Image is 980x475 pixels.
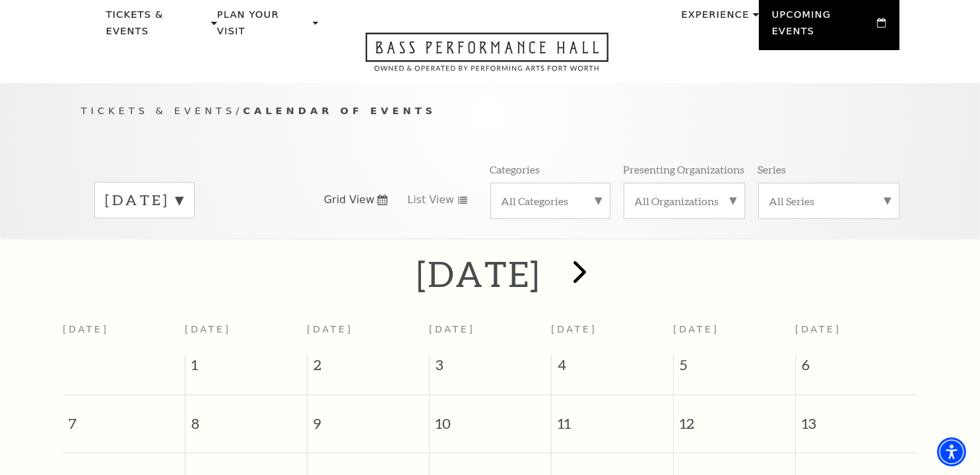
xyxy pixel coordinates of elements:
[106,190,183,210] label: [DATE]
[318,32,656,83] a: Open this option
[416,253,541,295] h2: [DATE]
[552,355,673,381] span: 4
[635,194,734,208] label: All Organizations
[502,194,599,208] label: All Categories
[185,355,307,381] span: 1
[552,395,673,441] span: 11
[81,103,899,119] p: /
[430,355,551,381] span: 3
[243,105,436,116] span: Calendar of Events
[551,324,597,334] span: [DATE]
[673,324,719,334] span: [DATE]
[430,395,551,441] span: 10
[308,395,429,441] span: 9
[307,324,353,334] span: [DATE]
[308,355,429,381] span: 2
[324,193,375,207] span: Grid View
[758,162,787,176] p: Series
[490,162,540,176] p: Categories
[554,251,602,298] button: next
[624,162,745,176] p: Presenting Organizations
[937,437,966,466] div: Accessibility Menu
[185,324,231,334] span: [DATE]
[795,324,841,334] span: [DATE]
[796,355,918,381] span: 6
[217,7,310,47] p: Plan Your Visit
[106,7,209,47] p: Tickets & Events
[769,194,888,208] label: All Series
[772,7,874,47] p: Upcoming Events
[674,395,795,441] span: 12
[429,324,475,334] span: [DATE]
[796,395,918,441] span: 13
[681,7,749,30] p: Experience
[407,193,454,207] span: List View
[185,395,307,441] span: 8
[674,355,795,381] span: 5
[81,105,236,116] span: Tickets & Events
[63,316,185,355] th: [DATE]
[63,395,185,441] span: 7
